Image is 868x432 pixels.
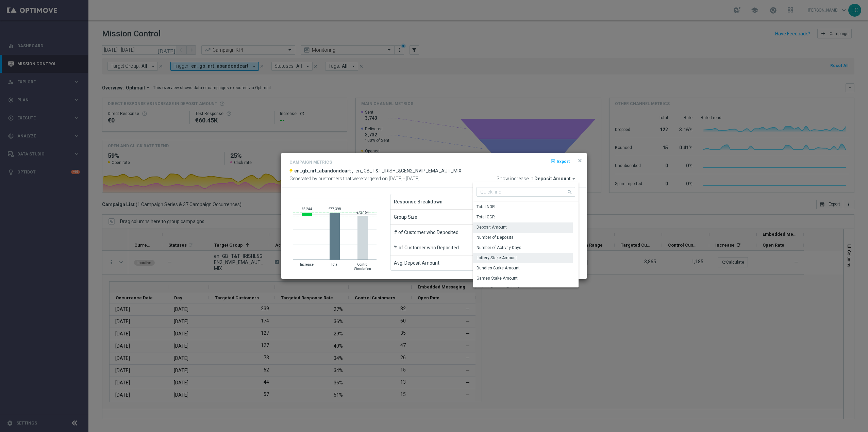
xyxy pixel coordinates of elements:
[355,168,462,173] span: en_GB_T&T_IRISHL&GEN2_NVIP_EMA_AUT_MIX
[294,168,351,173] span: en_gb_nrt_abandondcart
[356,211,369,214] text: €72,154
[550,157,570,165] button: open_in_browser Export
[477,275,518,281] div: Games Stake Amount
[473,202,573,212] div: Press SPACE to select this row.
[477,255,517,261] div: Lottery Stake Amount
[473,263,573,273] div: Press SPACE to select this row.
[477,214,495,220] div: Total GGR
[473,253,573,263] div: Press SPACE to select this row.
[477,204,495,210] div: Total NGR
[567,188,573,195] i: search
[302,207,312,211] text: €5,244
[477,245,521,251] div: Number of Activity Days
[394,225,458,240] span: # of Customer who Deposited
[477,224,507,230] div: Deposit Amount
[394,210,417,225] span: Group Size
[289,176,388,181] span: Generated by customers that were targeted on
[300,263,314,266] text: Increase
[477,265,520,271] div: Bundles Stake Amount
[394,194,443,209] span: Response Breakdown
[550,159,556,164] i: open_in_browser
[571,176,577,182] i: arrow_drop_down
[534,176,571,182] span: Deposit Amount
[394,255,439,270] span: Avg. Deposit Amount
[289,160,332,165] h4: Campaign Metrics
[473,273,573,284] div: Press SPACE to select this row.
[331,263,338,266] text: Total
[497,176,533,182] span: Show increase in
[354,263,371,271] text: Control Simulation
[577,158,583,163] span: close
[352,168,353,173] span: ,
[534,176,579,182] button: Deposit Amount arrow_drop_down
[389,176,419,181] span: [DATE] - [DATE]
[473,284,573,294] div: Press SPACE to select this row.
[473,233,573,243] div: Press SPACE to select this row.
[557,159,570,164] span: Export
[473,222,573,233] div: Press SPACE to deselect this row.
[329,207,341,211] text: €77,398
[477,234,514,240] div: Number of Deposits
[477,187,575,197] input: Quick find
[473,212,573,222] div: Press SPACE to select this row.
[394,240,459,255] span: % of Customer who Deposited
[473,243,573,253] div: Press SPACE to select this row.
[477,285,532,292] div: Instant Games Stake Amount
